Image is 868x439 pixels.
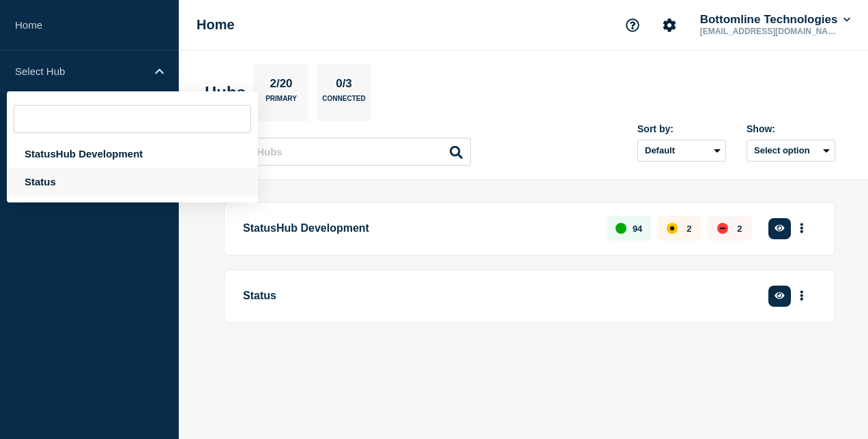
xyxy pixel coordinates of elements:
button: More actions [793,216,811,241]
button: Support [618,11,647,40]
select: Sort by [637,140,726,162]
div: affected [667,223,678,234]
p: StatusHub Development [243,216,592,241]
button: More actions [793,284,811,309]
p: Connected [322,95,365,109]
p: Status [243,284,736,309]
p: [EMAIL_ADDRESS][DOMAIN_NAME] [697,27,839,36]
button: Account settings [655,11,684,40]
div: Sort by: [637,123,726,134]
h1: Home [197,17,235,33]
button: Bottomline Technologies [697,13,853,27]
button: Select option [747,140,835,162]
p: Primary [265,95,297,109]
input: Search Hubs [212,138,471,166]
p: 2/20 [265,77,298,95]
div: down [717,223,728,234]
p: 0/3 [331,77,358,95]
p: Select Hub [15,65,146,77]
p: 2 [737,224,742,234]
div: Show: [747,123,835,134]
div: StatusHub Development [7,140,258,168]
p: 94 [633,224,642,234]
p: 2 [686,224,691,234]
div: Status [7,168,258,196]
h2: Hubs [205,83,246,102]
div: up [616,223,626,234]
